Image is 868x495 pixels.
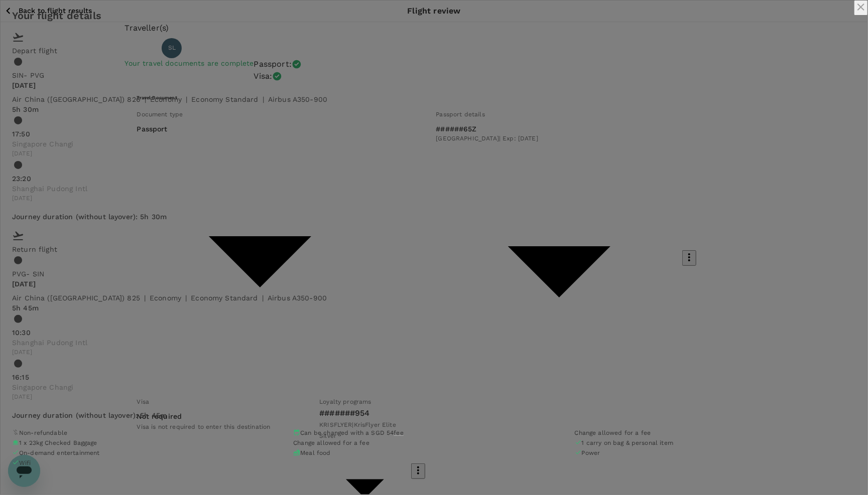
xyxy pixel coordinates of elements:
[12,244,856,254] p: Return flight
[582,439,674,446] span: 1 carry on bag & personal item
[12,372,856,382] div: 16:15
[12,293,140,303] p: Air China ([GEOGRAPHIC_DATA]) 825
[144,294,146,302] span: |
[12,382,856,392] span: Singapore Changi
[12,303,856,313] p: 5h 45m
[186,95,187,103] span: |
[12,46,856,56] p: Depart flight
[12,410,167,420] p: Journey duration (without layover) : 5h 45m
[19,429,67,436] span: Non-refundable
[12,184,856,194] span: Shanghai Pudong Intl
[12,80,856,90] p: [DATE]
[394,429,404,436] span: fee
[12,194,856,204] span: [DATE]
[12,269,856,279] p: PVG - SIN
[12,327,856,338] div: 10:30
[12,94,141,104] p: Air China ([GEOGRAPHIC_DATA]) 826
[293,439,369,446] span: Change allowed for a fee
[12,338,856,348] span: Shanghai Pudong Intl
[150,293,181,303] p: economy
[575,429,651,436] span: Change allowed for a fee
[12,129,856,139] div: 17:50
[191,293,258,303] p: Economy Standard
[300,428,404,438] span: Can be changed with a SGD 54
[19,459,31,466] span: Wifi
[582,449,600,456] span: Power
[263,95,264,103] span: |
[12,174,856,184] div: 23:20
[12,348,856,358] span: [DATE]
[12,149,856,159] span: [DATE]
[12,139,856,149] span: Singapore Changi
[268,94,327,104] p: Airbus A350-900
[150,94,182,104] p: economy
[12,279,856,289] p: [DATE]
[145,95,146,103] span: |
[12,392,856,402] span: [DATE]
[262,294,264,302] span: |
[185,294,187,302] span: |
[191,94,258,104] p: Economy Standard
[268,293,327,303] p: Airbus A350-900
[300,449,330,456] span: Meal food
[12,8,856,23] p: Your flight details
[12,70,856,80] p: SIN - PVG
[12,212,167,222] p: Journey duration (without layover) : 5h 30m
[12,104,856,114] p: 5h 30m
[19,439,97,446] span: 1 x 23kg Checked Baggage
[19,449,99,456] span: On-demand entertainment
